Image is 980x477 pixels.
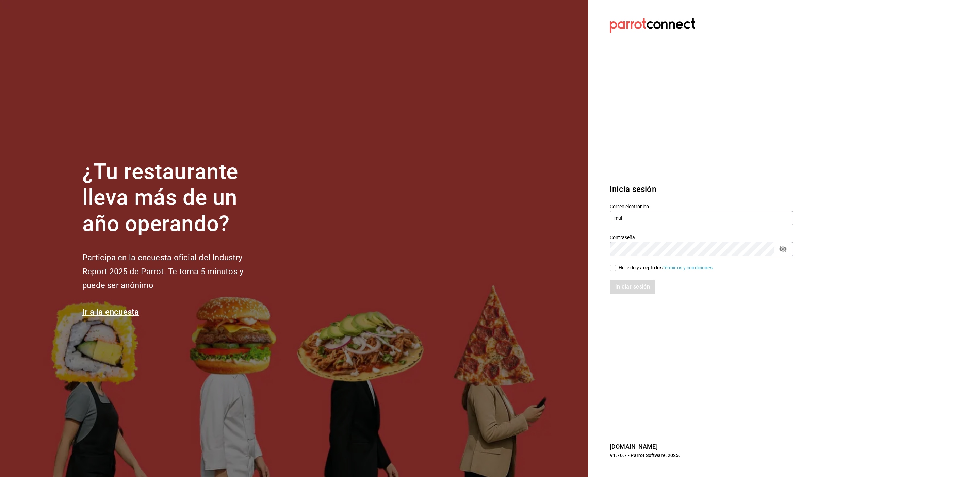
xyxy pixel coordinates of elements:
label: Contraseña [610,235,793,240]
h1: ¿Tu restaurante lleva más de un año operando? [82,159,266,237]
h2: Participa en la encuesta oficial del Industry Report 2025 de Parrot. Te toma 5 minutos y puede se... [82,251,266,292]
input: Ingresa tu correo electrónico [610,211,793,225]
label: Correo electrónico [610,204,793,209]
a: [DOMAIN_NAME] [610,443,658,450]
h3: Inicia sesión [610,183,793,195]
a: Términos y condiciones. [663,265,714,270]
div: He leído y acepto los [619,264,714,272]
p: V1.70.7 - Parrot Software, 2025. [610,452,793,459]
button: passwordField [777,243,789,255]
a: Ir a la encuesta [82,307,139,317]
